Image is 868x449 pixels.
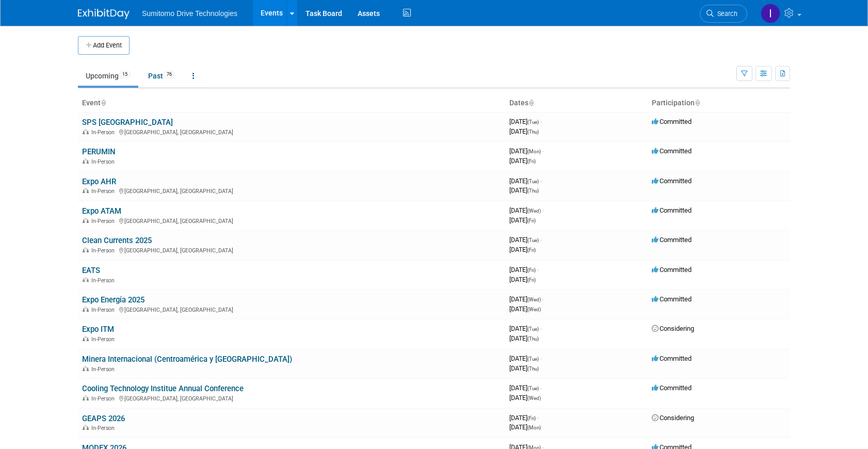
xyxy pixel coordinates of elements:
[142,9,237,18] span: Sumitomo Drive Technologies
[540,355,542,362] span: -
[509,127,539,135] span: [DATE]
[91,425,118,431] span: In-Person
[82,206,121,216] a: Expo ATAM
[83,307,89,312] img: In-Person Event
[528,99,534,107] a: Sort by Start Date
[119,71,131,78] span: 15
[509,118,542,125] span: [DATE]
[509,246,536,253] span: [DATE]
[82,394,501,402] div: [GEOGRAPHIC_DATA], [GEOGRAPHIC_DATA]
[82,414,125,423] a: GEAPS 2026
[83,395,89,400] img: In-Person Event
[82,325,114,334] a: Expo ITM
[527,188,539,194] span: (Thu)
[101,99,106,107] a: Sort by Event Name
[82,295,144,304] a: Expo Energía 2025
[527,386,539,391] span: (Tue)
[83,277,89,282] img: In-Person Event
[509,394,541,402] span: [DATE]
[537,266,539,274] span: -
[527,277,536,283] span: (Fri)
[140,66,183,86] a: Past76
[527,218,536,223] span: (Fri)
[652,384,692,392] span: Committed
[509,216,536,224] span: [DATE]
[648,94,790,112] th: Participation
[78,9,130,19] img: ExhibitDay
[83,366,89,371] img: In-Person Event
[652,295,692,303] span: Committed
[83,247,89,252] img: In-Person Event
[509,355,542,362] span: [DATE]
[540,384,542,392] span: -
[83,129,89,134] img: In-Person Event
[91,247,118,254] span: In-Person
[652,177,692,185] span: Committed
[527,149,541,154] span: (Mon)
[542,147,544,155] span: -
[83,425,89,430] img: In-Person Event
[509,305,541,313] span: [DATE]
[83,158,89,164] img: In-Person Event
[714,10,737,18] span: Search
[509,334,539,342] span: [DATE]
[91,336,118,343] span: In-Person
[509,186,539,194] span: [DATE]
[761,4,780,23] img: Iram Rincón
[509,364,539,372] span: [DATE]
[78,66,138,86] a: Upcoming15
[91,129,118,136] span: In-Person
[527,395,541,401] span: (Wed)
[82,266,100,275] a: EATS
[527,267,536,273] span: (Fri)
[82,236,152,245] a: Clean Currents 2025
[509,206,544,214] span: [DATE]
[652,236,692,244] span: Committed
[652,266,692,274] span: Committed
[82,305,501,313] div: [GEOGRAPHIC_DATA], [GEOGRAPHIC_DATA]
[91,188,118,195] span: In-Person
[652,147,692,155] span: Committed
[509,423,541,431] span: [DATE]
[91,158,118,165] span: In-Person
[509,276,536,283] span: [DATE]
[82,355,292,364] a: Minera Internacional (Centroamérica y [GEOGRAPHIC_DATA])
[527,425,541,430] span: (Mon)
[527,208,541,214] span: (Wed)
[527,415,536,421] span: (Fri)
[82,127,501,136] div: [GEOGRAPHIC_DATA], [GEOGRAPHIC_DATA]
[542,295,544,303] span: -
[509,147,544,155] span: [DATE]
[82,147,116,156] a: PERUMIN
[652,355,692,362] span: Committed
[509,384,542,392] span: [DATE]
[527,237,539,243] span: (Tue)
[78,94,505,112] th: Event
[509,177,542,185] span: [DATE]
[164,71,175,78] span: 76
[91,395,118,402] span: In-Person
[91,307,118,313] span: In-Person
[652,414,694,422] span: Considering
[527,129,539,135] span: (Thu)
[527,297,541,302] span: (Wed)
[652,325,694,332] span: Considering
[527,356,539,362] span: (Tue)
[700,5,747,23] a: Search
[509,414,539,422] span: [DATE]
[540,236,542,244] span: -
[505,94,648,112] th: Dates
[91,277,118,284] span: In-Person
[91,366,118,373] span: In-Person
[527,307,541,312] span: (Wed)
[509,266,539,274] span: [DATE]
[83,218,89,223] img: In-Person Event
[537,414,539,422] span: -
[82,216,501,224] div: [GEOGRAPHIC_DATA], [GEOGRAPHIC_DATA]
[527,366,539,372] span: (Thu)
[83,188,89,193] img: In-Person Event
[91,218,118,224] span: In-Person
[527,247,536,253] span: (Fri)
[527,119,539,125] span: (Tue)
[82,118,173,127] a: SPS [GEOGRAPHIC_DATA]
